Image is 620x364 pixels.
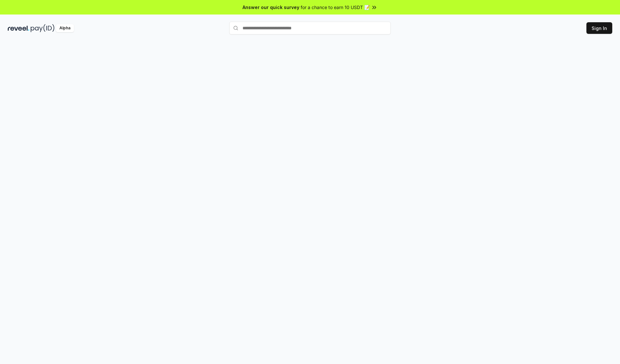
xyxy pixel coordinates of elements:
img: pay_id [31,24,55,32]
span: for a chance to earn 10 USDT 📝 [301,4,370,11]
span: Answer our quick survey [243,4,299,11]
img: reveel_dark [8,24,29,32]
div: Alpha [56,24,74,32]
button: Sign In [586,22,612,34]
